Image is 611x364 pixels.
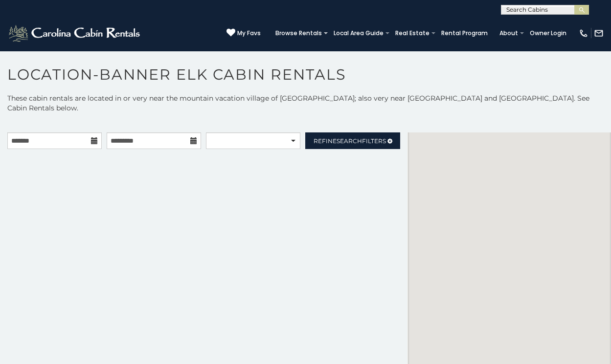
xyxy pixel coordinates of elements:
[594,28,604,38] img: mail-regular-white.png
[495,26,523,40] a: About
[337,137,362,145] span: Search
[305,132,400,149] a: RefineSearchFilters
[314,137,386,145] span: Refine Filters
[7,23,143,43] img: White-1-2.png
[237,29,261,38] span: My Favs
[436,26,493,40] a: Rental Program
[390,26,434,40] a: Real Estate
[226,28,261,38] a: My Favs
[271,26,327,40] a: Browse Rentals
[329,26,388,40] a: Local Area Guide
[525,26,571,40] a: Owner Login
[579,28,588,38] img: phone-regular-white.png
